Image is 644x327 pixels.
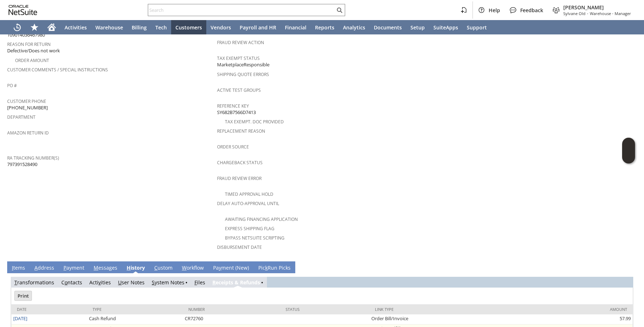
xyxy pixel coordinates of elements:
[118,279,145,286] a: User Notes
[508,314,633,324] td: 57.99
[155,24,167,31] span: Tech
[13,23,22,32] svg: Recent Records
[219,264,221,271] span: y
[175,24,202,31] span: Customers
[514,307,627,312] div: Amount
[225,226,274,232] a: Express Shipping Flag
[433,24,458,31] span: SuiteApps
[9,20,26,34] a: Recent Records
[590,11,631,16] span: Warehouse - Manager
[92,264,119,272] a: Messages
[257,264,292,272] a: PickRun Picks
[225,216,298,222] a: Awaiting Financing Application
[370,20,406,34] a: Documents
[311,20,339,34] a: Reports
[7,32,45,38] span: 109014036467980
[217,144,249,150] a: Order Source
[151,20,171,34] a: Tech
[563,4,631,11] span: [PERSON_NAME]
[265,264,268,271] span: k
[91,20,127,34] a: Warehouse
[64,264,66,271] span: P
[462,20,491,34] a: Support
[217,61,269,68] span: MarketplaceResponsible
[33,264,56,272] a: Address
[98,279,101,286] span: v
[7,161,37,168] span: 797391528490
[7,104,48,111] span: [PHONE_NUMBER]
[34,264,38,271] span: A
[212,279,260,286] a: Receipts & Refunds
[211,264,251,272] a: Payment (New)
[217,55,260,61] a: Tax Exempt Status
[17,307,82,312] div: Date
[217,71,269,77] a: Shipping Quote Errors
[315,24,334,31] span: Reports
[65,24,87,31] span: Activities
[343,24,365,31] span: Analytics
[217,39,264,46] a: Fraud Review Action
[286,307,364,312] div: Status
[148,6,335,14] input: Search
[180,264,206,272] a: Workflow
[43,20,60,34] a: Home
[375,307,503,312] div: Link Type
[7,130,49,136] a: Amazon Return ID
[212,279,216,286] span: R
[7,114,36,120] a: Department
[587,11,588,16] span: -
[127,264,131,271] span: H
[87,314,183,324] td: Cash Refund
[125,264,147,272] a: History
[15,291,32,300] input: Print
[171,20,206,34] a: Customers
[14,279,54,286] a: Transformations
[281,20,311,34] a: Financial
[93,307,178,312] div: Type
[520,7,543,14] span: Feedback
[12,264,13,271] span: I
[194,279,205,286] a: Files
[217,87,261,93] a: Active Test Groups
[152,264,174,272] a: Custom
[217,109,256,116] span: SY682B7566D7413
[182,264,187,271] span: W
[206,20,235,34] a: Vendors
[217,200,279,207] a: Delay Auto-Approval Until
[563,11,586,16] span: Sylvane Old
[7,47,60,54] span: Defective/Does not work
[89,279,111,286] a: Activities
[406,20,429,34] a: Setup
[194,279,197,286] span: F
[217,175,262,181] a: Fraud Review Error
[60,20,91,34] a: Activities
[188,307,275,312] div: Number
[62,264,86,272] a: Payment
[61,279,82,286] a: Contacts
[217,103,249,109] a: Reference Key
[65,279,67,286] span: o
[7,82,17,89] a: PO #
[118,279,122,286] span: U
[127,20,151,34] a: Billing
[285,24,306,31] span: Financial
[94,264,98,271] span: M
[622,151,635,164] span: Oracle Guided Learning Widget. To move around, please hold and drag
[489,7,500,14] span: Help
[7,67,108,73] a: Customer Comments / Special Instructions
[183,314,280,324] td: CR72760
[624,263,633,271] a: Unrolled view on
[225,235,285,241] a: Bypass NetSuite Scripting
[154,264,158,271] span: C
[47,23,56,32] svg: Home
[13,315,27,322] a: [DATE]
[225,191,273,197] a: Timed Approval Hold
[467,24,487,31] span: Support
[217,244,262,250] a: Disbursement Date
[7,155,59,161] a: RA Tracking Number(s)
[9,5,37,15] svg: logo
[217,128,265,134] a: Replacement reason
[240,24,276,31] span: Payroll and HR
[7,41,51,47] a: Reason For Return
[370,314,508,324] td: Order Bill/Invoice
